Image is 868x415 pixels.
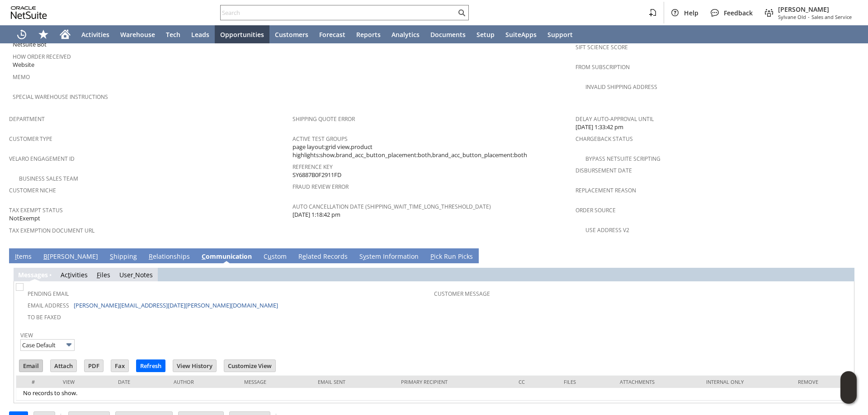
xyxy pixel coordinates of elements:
span: t [68,270,70,279]
span: Documents [430,30,466,39]
span: C [202,252,206,261]
a: Special Warehouse Instructions [13,93,108,101]
a: Documents [425,25,471,43]
a: Analytics [386,25,425,43]
a: Items [13,252,34,262]
a: Home [54,25,76,43]
a: Customer Message [434,290,490,298]
a: Use Address V2 [585,226,629,234]
span: S [110,252,113,261]
a: Messages [18,270,48,279]
a: Custom [261,252,289,262]
a: Business Sales Team [19,175,78,182]
span: Feedback [724,9,753,17]
a: Customer Niche [9,187,56,194]
div: Email Sent [318,378,387,385]
div: Internal Only [706,378,784,385]
img: Unchecked [16,283,24,291]
span: u [268,252,272,261]
span: F [97,270,100,279]
a: Replacement reason [576,187,636,194]
span: Oracle Guided Learning Widget. To move around, please hold and drag [840,388,857,404]
span: Forecast [319,30,345,39]
a: Customer Type [9,135,52,143]
a: Reference Key [292,163,333,171]
a: How Order Received [13,53,71,61]
div: Date [118,378,160,385]
a: B[PERSON_NAME] [41,252,100,262]
span: [PERSON_NAME] [778,5,852,14]
svg: logo [11,6,47,19]
span: Tech [166,30,180,39]
a: Shipping Quote Error [292,115,355,123]
a: Auto Cancellation Date (shipping_wait_time_long_threshold_date) [292,203,491,210]
div: Shortcuts [33,25,54,43]
a: Support [542,25,578,43]
input: PDF [85,360,103,372]
iframe: Click here to launch Oracle Guided Learning Help Panel [840,371,857,404]
span: SY6887B0F2911FD [292,171,341,179]
a: Shipping [108,252,139,262]
input: Search [221,7,456,18]
span: e [302,252,306,261]
a: UserNotes [119,270,153,279]
span: y [363,252,366,261]
a: Velaro Engagement ID [9,155,75,163]
a: Relationships [146,252,192,262]
a: To Be Faxed [28,313,61,321]
div: Message [244,378,304,385]
input: Case Default [20,339,75,351]
span: Activities [81,30,109,39]
a: Active Test Groups [292,135,348,143]
span: NotExempt [9,214,40,223]
span: R [149,252,153,261]
a: Sift Science Score [576,43,628,51]
div: Cc [519,378,550,385]
svg: Home [60,29,71,40]
input: Email [19,360,42,372]
span: Opportunities [220,30,264,39]
a: Memo [13,73,30,81]
span: Customers [275,30,308,39]
a: Activities [76,25,115,43]
span: B [43,252,47,261]
span: Reports [356,30,381,39]
a: Recent Records [11,25,33,43]
a: Disbursement Date [576,167,632,174]
div: Files [564,378,606,385]
svg: Search [456,7,467,18]
span: g [38,270,41,279]
span: Sales and Service [811,14,852,20]
span: Website [13,61,34,69]
a: Opportunities [215,25,269,43]
span: - [808,14,810,20]
span: [DATE] 1:33:42 pm [576,123,623,131]
span: Support [547,30,573,39]
a: Reports [351,25,386,43]
div: View [63,378,104,385]
span: SuiteApps [505,30,537,39]
a: View [20,331,33,339]
span: Sylvane Old [778,14,806,20]
a: Tax Exempt Status [9,206,63,214]
span: Warehouse [120,30,155,39]
a: Files [97,270,110,279]
a: [PERSON_NAME][EMAIL_ADDRESS][DATE][PERSON_NAME][DOMAIN_NAME] [74,301,278,309]
div: Author [174,378,231,385]
div: Attachments [620,378,693,385]
img: More Options [64,340,74,350]
a: Tax Exemption Document URL [9,227,94,234]
span: Analytics [392,30,420,39]
a: Delay Auto-Approval Until [576,115,654,123]
input: View History [173,360,216,372]
div: Primary Recipient [401,378,505,385]
div: # [23,378,49,385]
span: Setup [476,30,495,39]
a: Communication [199,252,254,262]
a: Email Address [28,302,69,309]
a: Activities [61,270,88,279]
a: Leads [186,25,215,43]
td: No records to show. [16,388,852,401]
a: Department [9,115,45,123]
a: System Information [357,252,421,262]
